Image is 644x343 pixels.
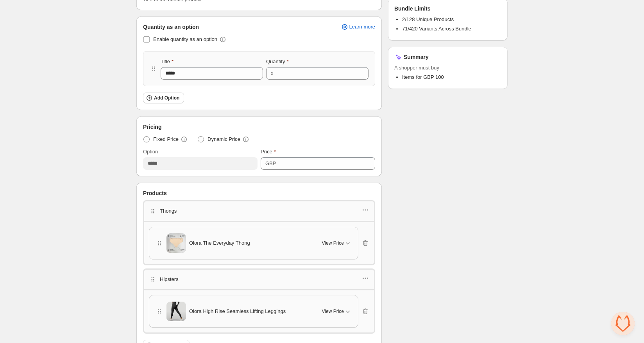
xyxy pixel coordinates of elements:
[153,36,217,42] span: Enable quantity as an option
[317,305,356,318] button: View Price
[402,16,454,22] span: 2/128 Unique Products
[161,58,174,66] label: Title
[394,5,431,12] h3: Bundle Limits
[404,53,429,61] h3: Summary
[143,189,167,197] span: Products
[208,135,240,143] span: Dynamic Price
[322,308,344,315] span: View Price
[153,135,179,143] span: Fixed Price
[160,207,177,215] p: Thongs
[166,302,186,321] img: Olora High Rise Seamless Lifting Leggings
[166,233,186,253] img: Olora The Everyday Thong
[402,26,471,32] span: 71/420 Variants Across Bundle
[143,148,158,156] label: Option
[261,148,276,156] label: Price
[611,312,635,335] a: Open de chat
[271,69,274,77] div: x
[402,73,501,81] li: Items for GBP 100
[317,237,356,249] button: View Price
[336,21,380,32] a: Learn more
[394,64,501,72] span: A shopper must buy
[189,239,250,247] span: Olora The Everyday Thong
[349,24,375,30] span: Learn more
[266,58,288,66] label: Quantity
[189,307,286,315] span: Olora High Rise Seamless Lifting Leggings
[154,95,179,101] span: Add Option
[322,240,344,246] span: View Price
[265,160,276,167] div: GBP
[143,92,184,103] button: Add Option
[160,275,179,283] p: Hipsters
[143,23,199,31] span: Quantity as an option
[143,123,161,131] span: Pricing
